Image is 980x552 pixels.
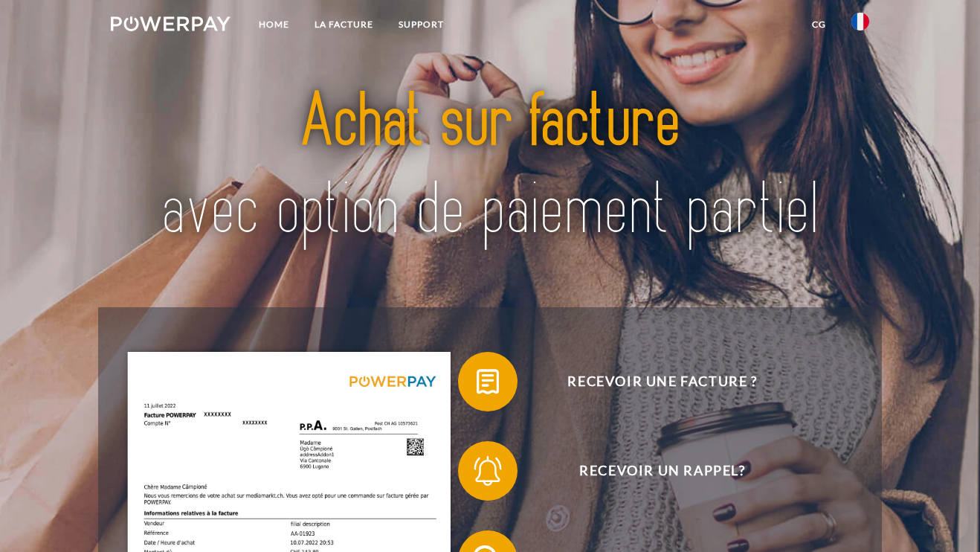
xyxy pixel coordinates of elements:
[246,11,302,38] a: Home
[921,492,968,540] iframe: Button to launch messaging window
[458,441,845,501] button: Recevoir un rappel?
[480,352,845,411] span: Recevoir une facture ?
[458,352,845,411] button: Recevoir une facture ?
[302,11,386,38] a: LA FACTURE
[851,13,869,31] img: fr
[386,11,457,38] a: Support
[469,452,506,490] img: qb_bell.svg
[469,363,506,400] img: qb_bill.svg
[148,55,832,278] img: title-powerpay_fr.svg
[111,16,231,31] img: logo-powerpay-white.svg
[480,441,845,501] span: Recevoir un rappel?
[799,11,839,38] a: CG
